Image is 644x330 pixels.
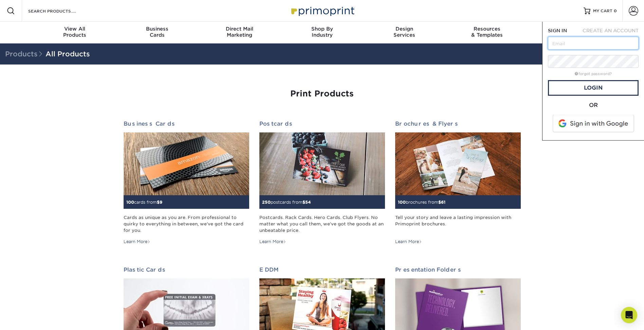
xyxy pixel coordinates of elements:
[288,3,356,18] img: Primoprint
[575,72,612,76] a: forgot password?
[363,22,446,43] a: DesignServices
[124,267,249,273] h2: Plastic Cards
[281,22,363,43] a: Shop ByIndustry
[34,26,116,32] span: View All
[124,214,249,234] div: Cards as unique as you are. From professional to quirky to everything in between, we've got the c...
[262,200,271,205] span: 250
[259,121,385,127] h2: Postcards
[395,214,521,234] div: Tell your story and leave a lasting impression with Primoprint brochures.
[160,200,162,205] span: 9
[302,200,305,205] span: $
[116,26,198,38] div: Cards
[528,22,611,43] a: Contact& Support
[198,26,281,32] span: Direct Mail
[126,200,134,205] span: 100
[45,50,90,58] a: All Products
[614,8,617,13] span: 0
[548,101,639,109] div: OR
[116,22,198,43] a: BusinessCards
[528,26,611,32] span: Contact
[446,22,528,43] a: Resources& Templates
[157,200,160,205] span: $
[363,26,446,32] span: Design
[441,200,445,205] span: 61
[124,121,249,127] h2: Business Cards
[398,200,406,205] span: 100
[395,132,521,195] img: Brochures & Flyers
[34,26,116,38] div: Products
[395,121,521,127] h2: Brochures & Flyers
[548,37,639,50] input: Email
[446,26,528,32] span: Resources
[395,121,521,245] a: Brochures & Flyers 100brochures from$61 Tell your story and leave a lasting impression with Primo...
[5,50,45,58] span: Products
[259,214,385,234] div: Postcards. Rack Cards. Hero Cards. Club Flyers. No matter what you call them, we've got the goods...
[398,200,445,205] small: brochures from
[395,239,422,245] div: Learn More
[124,239,150,245] div: Learn More
[621,307,637,323] div: Open Intercom Messenger
[395,267,521,273] h2: Presentation Folders
[116,26,198,32] span: Business
[262,200,311,205] small: postcards from
[548,80,639,96] a: Login
[27,7,94,15] input: SEARCH PRODUCTS.....
[2,309,58,328] iframe: Google Customer Reviews
[363,26,446,38] div: Services
[305,200,311,205] span: 54
[593,8,612,14] span: MY CART
[126,200,162,205] small: cards from
[548,28,567,33] span: SIGN IN
[124,132,249,195] img: Business Cards
[259,267,385,273] h2: EDDM
[583,28,639,33] span: CREATE AN ACCOUNT
[259,121,385,245] a: Postcards 250postcards from$54 Postcards. Rack Cards. Hero Cards. Club Flyers. No matter what you...
[124,89,521,99] h1: Print Products
[446,26,528,38] div: & Templates
[281,26,363,38] div: Industry
[34,22,116,43] a: View AllProducts
[198,22,281,43] a: Direct MailMarketing
[198,26,281,38] div: Marketing
[438,200,441,205] span: $
[528,26,611,38] div: & Support
[259,132,385,195] img: Postcards
[259,239,286,245] div: Learn More
[124,121,249,245] a: Business Cards 100cards from$9 Cards as unique as you are. From professional to quirky to everyth...
[281,26,363,32] span: Shop By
